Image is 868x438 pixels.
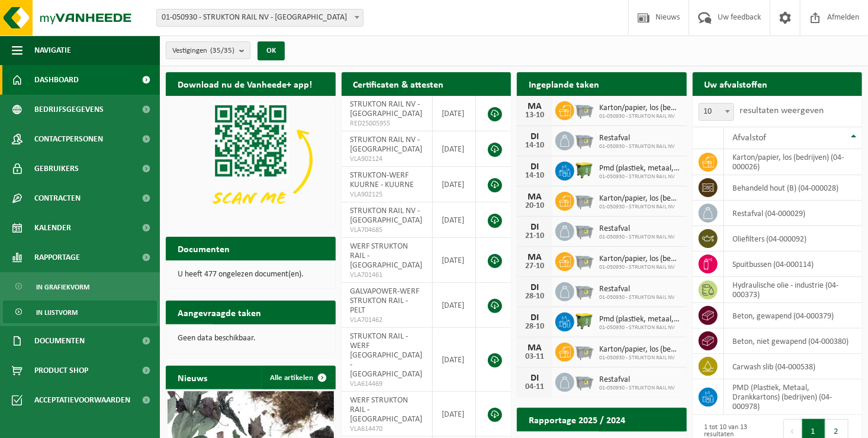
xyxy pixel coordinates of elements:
[699,103,734,121] span: 10
[599,324,681,331] span: 01-050930 - STRUKTON RAIL NV
[351,287,420,315] span: GALVAPOWER-WERF STRUKTON RAIL - PELT
[599,355,681,362] span: 01-050930 - STRUKTON RAIL NV
[433,131,476,167] td: [DATE]
[34,65,79,95] span: Dashboard
[599,143,675,150] span: 01-050930 - STRUKTON RAIL NV
[34,385,130,415] span: Acceptatievoorwaarden
[523,132,546,141] div: DI
[599,234,675,241] span: 01-050930 - STRUKTON RAIL NV
[258,41,285,60] button: OK
[210,47,234,54] count: (35/35)
[34,95,104,124] span: Bedrijfsgegevens
[34,183,81,213] span: Contracten
[740,106,824,115] label: resultaten weergeven
[693,72,780,95] h2: Uw afvalstoffen
[351,226,424,235] span: VLA704685
[523,223,546,232] div: DI
[523,192,546,202] div: MA
[261,366,335,389] a: Alle artikelen
[523,141,546,150] div: 14-10
[599,204,681,211] span: 01-050930 - STRUKTON RAIL NV
[523,353,546,361] div: 03-11
[166,96,336,223] img: Download de VHEPlus App
[599,113,681,120] span: 01-050930 - STRUKTON RAIL NV
[351,424,424,434] span: VLA614470
[724,149,863,175] td: karton/papier, los (bedrijven) (04-000026)
[599,104,681,113] span: Karton/papier, los (bedrijven)
[351,207,423,225] span: STRUKTON RAIL NV - [GEOGRAPHIC_DATA]
[351,315,424,325] span: VLA701462
[166,41,250,59] button: Vestigingen(35/35)
[433,202,476,238] td: [DATE]
[724,252,863,277] td: spuitbussen (04-000114)
[34,356,88,385] span: Product Shop
[178,270,324,279] p: U heeft 477 ongelezen document(en).
[574,190,594,210] img: WB-2500-GAL-GY-01
[34,326,85,356] span: Documenten
[34,243,80,272] span: Rapportage
[3,301,157,323] a: In lijstvorm
[433,167,476,202] td: [DATE]
[599,375,675,385] span: Restafval
[36,276,89,298] span: In grafiekvorm
[517,72,611,95] h2: Ingeplande taken
[351,136,423,154] span: STRUKTON RAIL NV - [GEOGRAPHIC_DATA]
[599,285,675,294] span: Restafval
[3,275,157,298] a: In grafiekvorm
[433,283,476,328] td: [DATE]
[523,253,546,262] div: MA
[351,190,424,199] span: VLA902125
[523,111,546,120] div: 13-10
[699,104,734,120] span: 10
[599,385,675,392] span: 01-050930 - STRUKTON RAIL NV
[724,277,863,303] td: hydraulische olie - industrie (04-000373)
[599,173,681,181] span: 01-050930 - STRUKTON RAIL NV
[166,72,324,95] h2: Download nu de Vanheede+ app!
[351,379,424,389] span: VLA614469
[523,162,546,172] div: DI
[724,303,863,328] td: beton, gewapend (04-000379)
[574,371,594,391] img: WB-2500-GAL-GY-01
[523,202,546,210] div: 20-10
[34,124,103,154] span: Contactpersonen
[523,383,546,391] div: 04-11
[599,194,681,204] span: Karton/papier, los (bedrijven)
[433,238,476,283] td: [DATE]
[523,232,546,240] div: 21-10
[574,220,594,240] img: WB-2500-GAL-GY-01
[574,341,594,361] img: WB-2500-GAL-GY-01
[599,294,675,301] span: 01-050930 - STRUKTON RAIL NV
[523,172,546,180] div: 14-10
[166,366,219,389] h2: Nieuws
[351,270,424,280] span: VLA701461
[724,226,863,252] td: oliefilters (04-000092)
[433,96,476,131] td: [DATE]
[34,154,79,183] span: Gebruikers
[36,301,78,324] span: In lijstvorm
[172,42,234,60] span: Vestigingen
[574,311,594,331] img: WB-1100-HPE-GN-50
[433,328,476,392] td: [DATE]
[517,408,637,431] h2: Rapportage 2025 / 2024
[523,323,546,331] div: 28-10
[523,313,546,323] div: DI
[574,250,594,270] img: WB-2500-GAL-GY-01
[166,237,242,260] h2: Documenten
[342,72,456,95] h2: Certificaten & attesten
[724,175,863,201] td: behandeld hout (B) (04-000028)
[599,255,681,264] span: Karton/papier, los (bedrijven)
[351,332,423,379] span: STRUKTON RAIL - WERF [GEOGRAPHIC_DATA] - [GEOGRAPHIC_DATA]
[523,343,546,353] div: MA
[523,283,546,292] div: DI
[34,36,71,65] span: Navigatie
[599,345,681,355] span: Karton/papier, los (bedrijven)
[724,379,863,415] td: PMD (Plastiek, Metaal, Drankkartons) (bedrijven) (04-000978)
[433,392,476,437] td: [DATE]
[599,224,675,234] span: Restafval
[599,315,681,324] span: Pmd (plastiek, metaal, drankkartons) (bedrijven)
[157,9,363,26] span: 01-050930 - STRUKTON RAIL NV - MERELBEKE
[351,154,424,164] span: VLA902124
[523,292,546,301] div: 28-10
[724,328,863,354] td: beton, niet gewapend (04-000380)
[574,281,594,301] img: WB-2500-GAL-GY-01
